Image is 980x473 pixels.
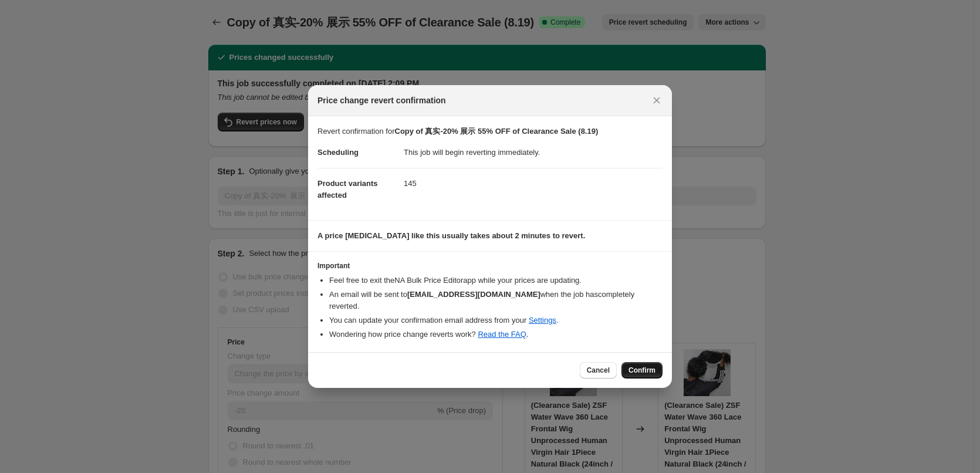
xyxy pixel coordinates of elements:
[329,315,663,326] li: You can update your confirmation email address from your .
[404,137,663,168] dd: This job will begin reverting immediately.
[478,330,526,339] a: Read the FAQ
[628,366,655,375] span: Confirm
[587,366,610,375] span: Cancel
[407,290,540,299] b: [EMAIL_ADDRESS][DOMAIN_NAME]
[395,127,599,136] b: Copy of 真实-20% 展示 55% OFF of Clearance Sale (8.19)
[648,92,665,109] button: Close
[621,362,663,379] button: Confirm
[404,168,663,199] dd: 145
[317,261,663,271] h3: Important
[317,148,359,157] span: Scheduling
[329,329,663,340] li: Wondering how price change reverts work? .
[580,362,617,379] button: Cancel
[529,316,556,325] a: Settings
[329,275,663,286] li: Feel free to exit the NA Bulk Price Editor app while your prices are updating.
[317,231,585,240] b: A price [MEDICAL_DATA] like this usually takes about 2 minutes to revert.
[317,179,378,200] span: Product variants affected
[317,126,663,137] p: Revert confirmation for
[329,289,663,312] li: An email will be sent to when the job has completely reverted .
[317,94,446,106] span: Price change revert confirmation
